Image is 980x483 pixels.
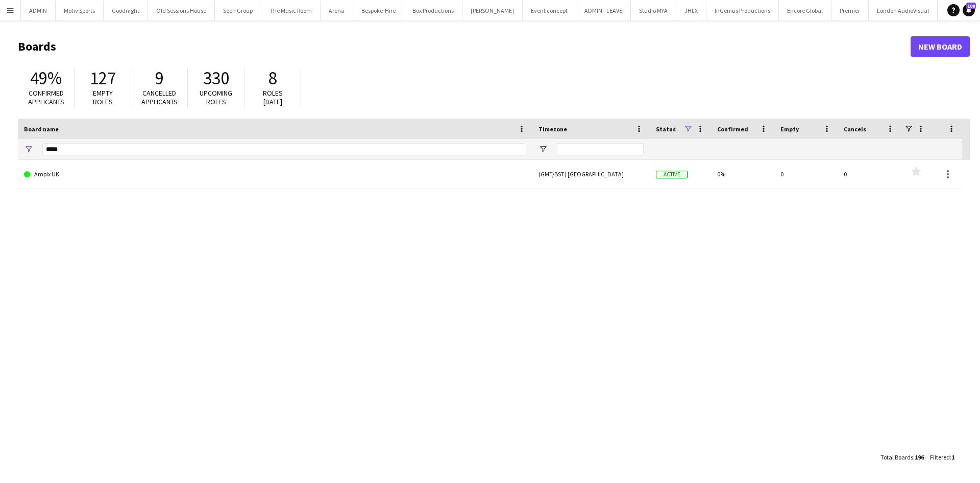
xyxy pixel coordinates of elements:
[779,1,831,20] button: Encore Global
[215,1,261,20] button: Seen Group
[155,67,164,89] span: 9
[576,1,631,20] button: ADMIN - LEAVE
[462,1,523,20] button: [PERSON_NAME]
[42,143,526,155] input: Board name Filter Input
[951,453,954,461] span: 1
[963,4,975,16] a: 108
[869,1,938,20] button: London AudioVisual
[915,453,924,461] span: 196
[93,88,113,106] span: Empty roles
[711,160,774,188] div: 0%
[631,1,676,20] button: Studio MYA
[780,125,799,133] span: Empty
[880,447,924,467] div: :
[966,3,976,9] span: 108
[141,88,178,106] span: Cancelled applicants
[353,1,404,20] button: Bespoke-Hire
[404,1,462,20] button: Box Productions
[104,1,148,20] button: Goodnight
[538,145,548,154] button: Open Filter Menu
[56,1,104,20] button: Motiv Sports
[844,125,866,133] span: Cancels
[831,1,869,20] button: Premier
[18,39,911,54] h1: Boards
[24,145,33,154] button: Open Filter Menu
[200,88,232,106] span: Upcoming roles
[21,1,56,20] button: ADMIN
[557,143,644,155] input: Timezone Filter Input
[532,160,650,188] div: (GMT/BST) [GEOGRAPHIC_DATA]
[261,1,321,20] button: The Music Room
[28,88,64,106] span: Confirmed applicants
[656,171,688,178] span: Active
[24,160,526,189] a: Ampix UK
[30,67,62,89] span: 49%
[838,160,901,188] div: 0
[263,88,283,106] span: Roles [DATE]
[538,125,567,133] span: Timezone
[880,453,913,461] span: Total Boards
[911,36,970,57] a: New Board
[148,1,215,20] button: Old Sessions House
[930,453,950,461] span: Filtered
[774,160,838,188] div: 0
[676,1,706,20] button: JHLX
[90,67,116,89] span: 127
[321,1,353,20] button: Arena
[268,67,277,89] span: 8
[930,447,954,467] div: :
[717,125,748,133] span: Confirmed
[523,1,576,20] button: Event concept
[24,125,59,133] span: Board name
[706,1,779,20] button: InGenius Productions
[656,125,676,133] span: Status
[203,67,229,89] span: 330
